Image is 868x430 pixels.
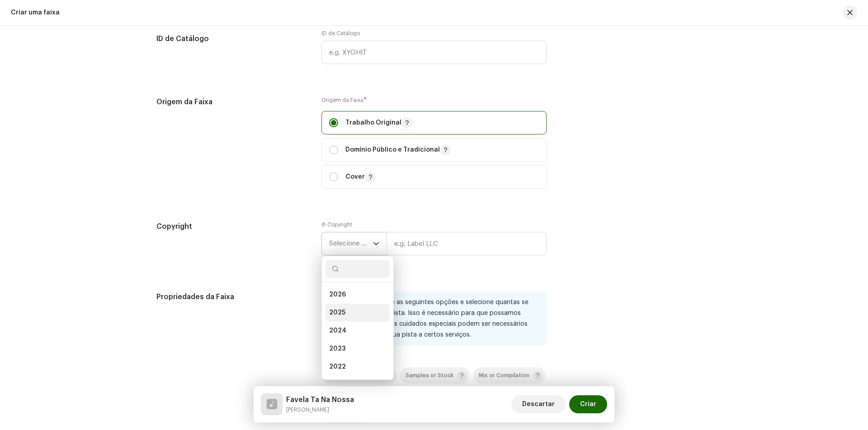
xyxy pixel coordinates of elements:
li: 2025 [325,304,390,322]
p-togglebutton: Samples or Stock [400,367,470,384]
span: 2022 [329,362,346,371]
label: ID de Catálogo [321,30,360,37]
h5: ID de Catálogo [156,30,307,48]
li: 2022 [325,358,390,376]
p-togglebutton: Mix or Compilation [473,367,546,384]
div: dropdown trigger [373,232,379,255]
p-togglebutton: Cover [321,165,547,189]
span: Criar [580,395,596,413]
h5: Origem da Faixa [156,97,307,107]
li: 2023 [325,340,390,358]
span: Descartar [522,395,555,413]
span: 2026 [329,290,346,299]
span: Samples or Stock [406,373,453,379]
div: Por favor, revise as seguintes opções e selecione quantas se aplicam à sua pista. Isso é necessár... [347,297,539,340]
p-togglebutton: Trabalho Original [321,111,547,134]
span: 2024 [329,326,346,335]
button: Descartar [511,395,566,413]
h5: Copyright [156,221,307,232]
li: 2024 [325,322,390,340]
input: e.g. Label LLC [387,232,547,255]
li: 2021 [325,376,390,394]
h5: Favela Ta Na Nossa [286,394,354,405]
label: Origem da Faixa [321,97,547,104]
span: 2023 [329,344,345,353]
span: Selecione o ano [329,232,373,255]
li: 2026 [325,286,390,304]
label: Ⓟ Copyright [321,221,352,228]
small: Favela Ta Na Nossa [286,405,354,414]
input: e.g. XYGHIT [321,41,547,64]
p: Trabalho Original [345,117,412,128]
h5: Propriedades da Faixa [156,291,307,302]
span: Mix or Compilation [479,373,529,379]
button: Criar [569,395,607,413]
span: 2025 [329,308,345,317]
p: Domínio Público e Tradicional [345,144,451,155]
p-togglebutton: Domínio Público e Tradicional [321,138,547,162]
p: Cover [345,171,376,182]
